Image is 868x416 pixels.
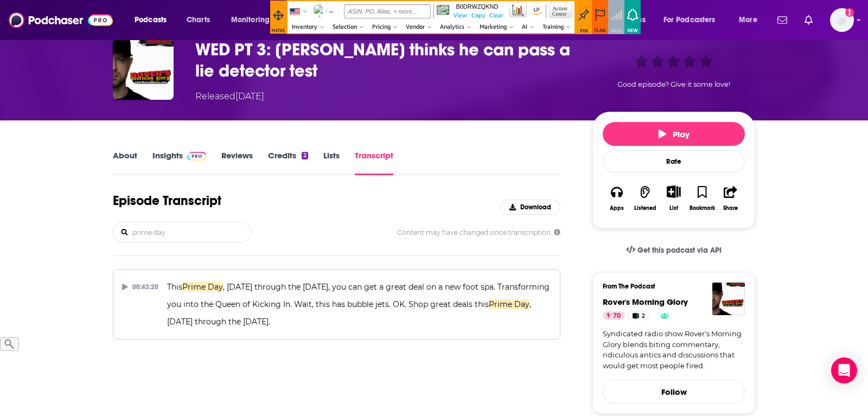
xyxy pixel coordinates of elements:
[27,4,40,17] img: hlodeiro
[610,205,624,212] div: Apps
[195,90,264,103] div: Released [DATE]
[323,150,340,175] a: Lists
[302,152,308,159] div: 2
[739,12,757,28] span: More
[113,39,174,100] img: WED PT 3: Charlie thinks he can pass a lie detector test
[152,150,206,175] a: InsightsPodchaser Pro
[603,311,625,320] a: 70
[773,11,792,29] a: Show notifications dropdown
[617,237,730,264] a: Get this podcast via API
[723,205,738,212] div: Share
[167,282,182,292] span: This
[688,178,716,218] button: Bookmark
[603,297,688,307] a: Rover's Morning Glory
[603,178,631,218] button: Apps
[231,12,270,28] span: Monitoring
[256,23,277,30] a: Training
[637,246,722,255] span: Get this podcast via API
[731,11,771,29] button: open menu
[58,4,144,18] input: ASIN, PO, Alias, + more...
[180,11,216,29] a: Charts
[830,8,854,32] span: Logged in as HLodeiro
[167,282,552,309] span: , [DATE] through the [DATE], you can get a great deal on a new foot spa. Transforming you into th...
[690,205,715,212] div: Bookmark
[830,8,854,32] img: User Profile
[268,150,308,175] a: Credits2
[831,357,857,383] div: Open Intercom Messenger
[154,23,178,30] a: Analytics
[669,204,678,212] div: List
[187,152,206,161] img: Podchaser Pro
[628,311,650,320] a: 2
[830,8,854,32] button: Show profile menu
[224,11,284,29] button: open menu
[656,11,731,29] button: open menu
[187,12,210,28] span: Charts
[642,311,645,322] span: 2
[663,12,716,28] span: For Podcasters
[221,150,253,175] a: Reviews
[617,80,730,88] span: Good episode? Give it some love!
[717,178,745,218] button: Share
[603,380,745,404] button: Follow
[845,8,854,17] svg: Add a profile image
[182,282,223,292] span: Prime Day
[489,299,529,309] span: Prime Day
[397,228,560,236] span: Content may have changed since transcription.
[193,23,220,30] a: Marketing
[520,203,551,211] span: Download
[113,193,221,209] h1: Episode Transcript
[203,11,221,19] a: Clear
[603,329,745,371] a: Syndicated radio show Rover's Morning Glory blends biting commentary, ridiculous antics and discu...
[195,39,575,81] h3: WED PT 3: Charlie thinks he can pass a lie detector test
[86,23,104,30] a: Pricing
[9,10,113,30] img: Podchaser - Follow, Share and Rate Podcasts
[662,185,685,197] button: Show More Button
[659,129,690,139] span: Play
[235,23,241,30] a: AI
[660,178,688,218] div: Show More ButtonList
[712,283,745,315] img: Rover's Morning Glory
[46,23,71,30] a: Selection
[800,11,817,29] a: Show notifications dropdown
[135,12,167,28] span: Podcasts
[113,269,560,340] button: 00:43:20ThisPrime Day, [DATE] through the [DATE], you can get a great deal on a new foot spa. Tra...
[167,3,219,11] input: ASIN
[603,122,745,146] button: Play
[5,23,31,30] a: Inventory
[167,11,185,19] a: View
[603,150,745,172] div: Rate
[127,11,181,29] button: open menu
[185,11,203,19] a: Copy
[122,278,158,296] div: 00:43:20
[634,205,656,212] div: Listened
[119,23,138,30] a: Vendor
[113,150,137,175] a: About
[631,178,659,218] button: Listened
[500,200,560,215] button: Download
[131,222,251,242] input: Search transcript...
[613,311,621,322] span: 70
[603,283,736,290] h3: From The Podcast
[355,150,393,175] a: Transcript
